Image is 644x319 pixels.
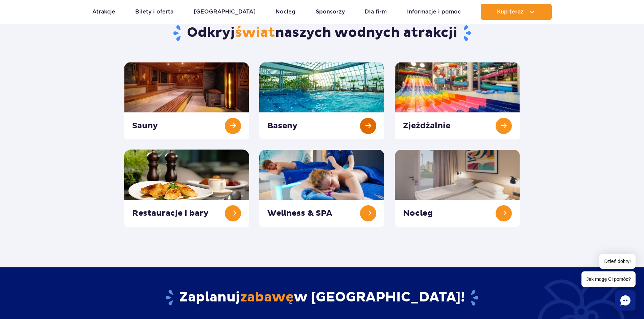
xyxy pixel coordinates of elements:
[581,271,636,287] span: Jak mogę Ci pomóc?
[240,289,294,306] span: zabawę
[235,24,275,41] span: świat
[124,289,520,307] h2: Zaplanuj w [GEOGRAPHIC_DATA]!
[365,4,387,20] a: Dla firm
[497,9,524,15] span: Kup teraz
[316,4,345,20] a: Sponsorzy
[92,4,115,20] a: Atrakcje
[615,290,636,311] div: Chat
[124,24,520,42] h1: Odkryj naszych wodnych atrakcji
[276,4,295,20] a: Nocleg
[407,4,461,20] a: Informacje i pomoc
[135,4,173,20] a: Bilety i oferta
[599,254,636,269] span: Dzień dobry!
[194,4,256,20] a: [GEOGRAPHIC_DATA]
[481,4,552,20] button: Kup teraz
